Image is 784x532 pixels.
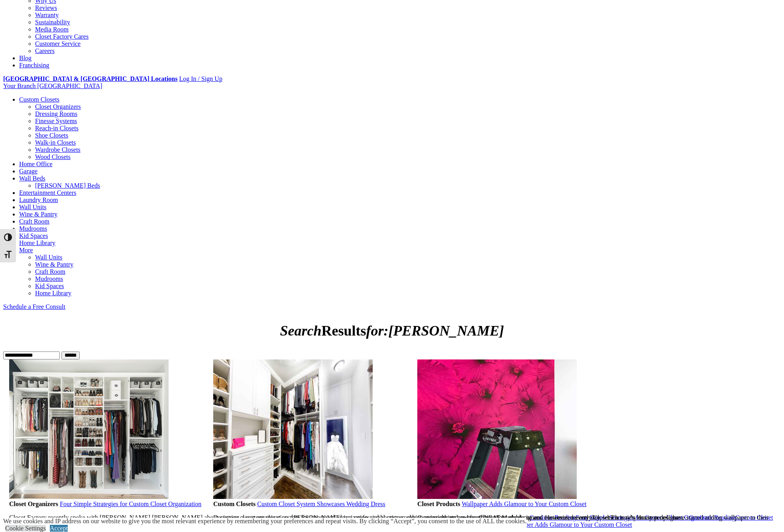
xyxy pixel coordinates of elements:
a: Wine & Pantry [35,261,73,268]
strong: Closet Products [417,501,460,507]
a: Four Simple Strategies for Custom Closet Organization [60,501,201,507]
strong: Closet Organizers [9,501,58,507]
span: Your Branch [3,82,35,89]
img: Custom Closet System Showcases Wedding Dress [213,359,373,499]
a: Garage [19,168,37,175]
a: Wall Units [35,254,62,261]
a: Warranty [35,12,59,18]
a: Kid Spaces [35,283,64,289]
a: Mudrooms [35,275,63,282]
a: Wardrobe Closets [35,146,81,153]
a: Wood Closets [35,153,71,160]
a: Home Library [19,239,55,246]
a: Continue ReadingWallpaper Adds Glamour to Your Custom Closet [461,521,632,528]
strong: Custom Closets [213,501,255,507]
a: Media Room [35,26,69,33]
a: Log In / Sign Up [179,75,222,82]
a: Franchising [19,62,49,69]
a: Shoe Closets [35,132,68,139]
i: Search [280,323,321,339]
a: Closet Factory Cares [35,33,88,40]
img: Four Simple Strategies for Custom Closet Organization [9,359,169,499]
span: Wallpaper Adds Glamour to Your Custom Closet [507,521,632,528]
img: Wallpaper Adds Glamour to Your Custom Closet [417,359,577,499]
a: Home Office [19,161,53,167]
a: Kid Spaces [19,232,48,239]
a: Craft Room [19,218,49,225]
div: We use cookies and IP address on our website to give you the most relevant experience by remember... [3,518,527,525]
a: Home Library [35,290,71,296]
a: [PERSON_NAME] Beds [35,182,100,189]
p: Closet Factory recently spoke with [PERSON_NAME] [PERSON_NAME] about custom closet organization. ... [9,514,717,521]
a: Wine & Pantry [19,211,57,218]
a: Cookie Settings [5,525,46,532]
a: Entertainment Centers [19,189,77,196]
i: for: [366,323,504,339]
h1: Results [3,322,781,339]
span: [GEOGRAPHIC_DATA] [37,82,102,89]
a: Custom Closets [19,96,59,103]
a: Mudrooms [19,225,47,232]
a: [GEOGRAPHIC_DATA] & [GEOGRAPHIC_DATA] Locations [3,75,177,82]
span: [PERSON_NAME] [388,323,504,339]
a: Reviews [35,4,57,11]
a: Wallpaper Adds Glamour to Your Custom Closet [462,501,586,507]
a: Dressing Rooms [35,110,77,117]
a: Laundry Room [19,196,58,203]
a: Wall Beds [19,175,45,182]
a: Sustainability [35,19,70,26]
a: Walk-in Closets [35,139,76,146]
a: Reach-in Closets [35,125,79,132]
a: Blog [19,55,31,61]
a: Finesse Systems [35,118,77,124]
p: Designing a custom closet system for improved organization and boutique ambiance is nothing new f... [213,514,781,528]
p: Custom closets are becoming more elaborate and customized every day, which is why many people hav... [417,514,781,528]
a: Customer Service [35,40,81,47]
a: More menu text will display only on big screen [19,247,33,253]
input: Submit [61,351,80,359]
input: Search.. [3,351,60,359]
a: Custom Closet System Showcases Wedding Dress [257,501,385,507]
a: Schedule a Free Consult (opens a dropdown menu) [3,303,65,310]
a: Wall Units [19,204,46,210]
a: Craft Room [35,268,65,275]
a: Closet Organizers [35,103,81,110]
a: Your Branch [GEOGRAPHIC_DATA] [3,82,102,89]
a: Accept [50,525,68,532]
a: Careers [35,47,55,54]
